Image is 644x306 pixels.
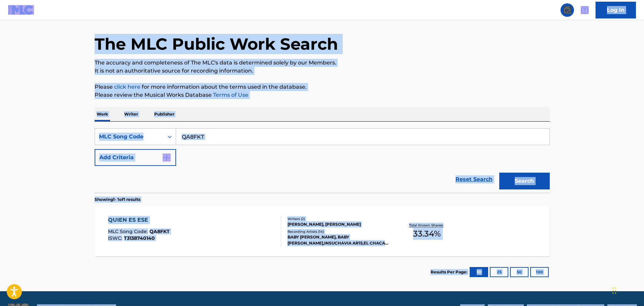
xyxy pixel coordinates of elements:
[510,267,529,277] button: 50
[287,221,389,227] div: [PERSON_NAME], [PERSON_NAME]
[95,107,110,121] p: Work
[95,83,550,91] p: Please for more information about the terms used in the database.
[95,196,140,203] p: Showing 1 - 1 of 1 results
[287,234,389,246] div: BABY [PERSON_NAME], BABY [PERSON_NAME],INSUCHAVIA AR15,EL CHACAL, BABY [PERSON_NAME], BABY [PERSO...
[212,92,248,98] a: Terms of Use
[612,280,616,301] div: Drag
[610,274,644,306] iframe: Chat Widget
[563,6,571,14] img: search
[124,235,155,241] span: T3138740140
[95,67,550,75] p: It is not an authoritative source for recording information.
[95,149,176,166] button: Add Criteria
[409,223,445,228] p: Total Known Shares:
[122,107,140,121] p: Writer
[95,128,550,193] form: Search Form
[287,229,389,234] div: Recording Artists ( 14 )
[287,216,389,221] div: Writers ( 2 )
[95,59,550,67] p: The accuracy and completeness of The MLC's data is determined solely by our Members.
[99,133,160,141] div: MLC Song Code
[108,216,170,224] div: QUIEN ES ESE
[431,269,469,275] p: Results Per Page:
[452,172,496,187] a: Reset Search
[8,5,34,15] img: MLC Logo
[95,34,338,54] h1: The MLC Public Work Search
[499,173,550,189] button: Search
[596,2,636,18] a: Log In
[490,267,508,277] button: 25
[163,154,171,162] img: 9d2ae6d4665cec9f34b9.svg
[149,228,170,234] span: QA8FKT
[108,235,124,241] span: ISWC :
[413,228,441,240] span: 33.34 %
[108,228,149,234] span: MLC Song Code :
[581,6,589,14] img: help
[530,267,549,277] button: 100
[152,107,176,121] p: Publisher
[470,267,488,277] button: 10
[561,3,574,17] a: Public Search
[95,206,550,256] a: QUIEN ES ESEMLC Song Code:QA8FKTISWC:T3138740140Writers (2)[PERSON_NAME], [PERSON_NAME]Recording ...
[114,84,140,90] a: click here
[578,3,591,17] div: Help
[95,91,550,99] p: Please review the Musical Works Database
